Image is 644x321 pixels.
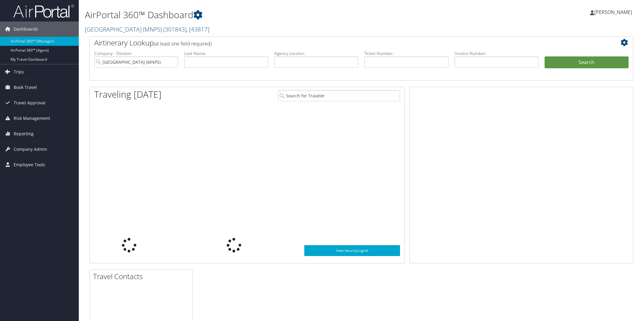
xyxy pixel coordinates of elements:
[85,8,454,21] h1: AirPortal 360™ Dashboard
[590,3,638,21] a: [PERSON_NAME]
[163,25,186,33] span: ( 301843 )
[85,25,209,33] a: [GEOGRAPHIC_DATA] (MNPS)
[14,80,37,95] span: Book Travel
[14,126,34,141] span: Reporting
[154,40,212,47] span: (at least one field required)
[93,271,192,282] h2: Travel Contacts
[14,157,45,172] span: Employee Tools
[364,50,448,56] label: Ticket Number:
[14,64,24,79] span: Trips
[94,38,583,48] h2: Airtinerary Lookup
[13,4,74,18] img: airportal-logo.png
[14,95,45,110] span: Travel Approval
[94,50,178,56] label: Company - Division:
[278,90,400,101] input: Search for Traveler
[186,25,209,33] span: , [ 43817 ]
[14,142,47,157] span: Company Admin
[545,56,629,69] button: Search
[14,22,38,37] span: Dashboards
[184,50,268,56] label: Last Name:
[274,50,358,56] label: Agency Locator:
[304,245,400,256] a: View SecurityLogic®
[455,50,539,56] label: Invoice Number:
[14,111,50,126] span: Risk Management
[594,9,632,15] span: [PERSON_NAME]
[94,88,162,101] h1: Traveling [DATE]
